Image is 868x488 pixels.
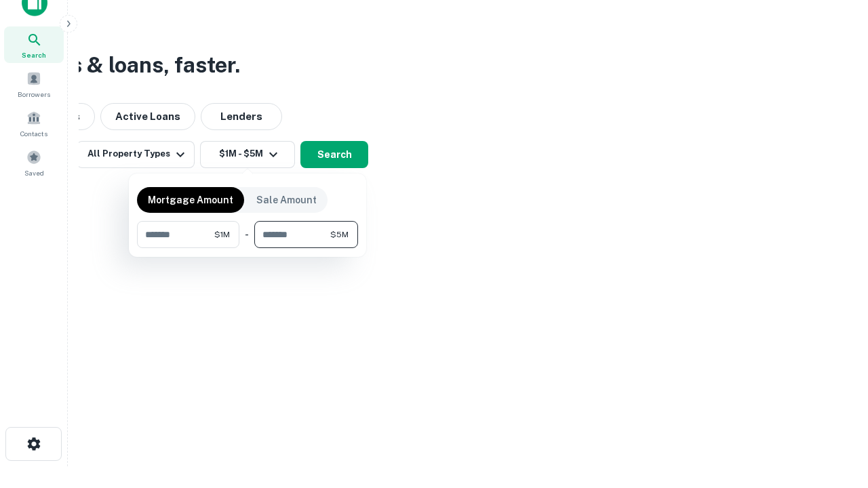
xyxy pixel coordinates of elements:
[148,192,233,207] p: Mortgage Amount
[330,228,349,241] span: $5M
[800,380,868,445] iframe: Chat Widget
[245,221,249,248] div: -
[214,228,230,241] span: $1M
[256,192,317,207] p: Sale Amount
